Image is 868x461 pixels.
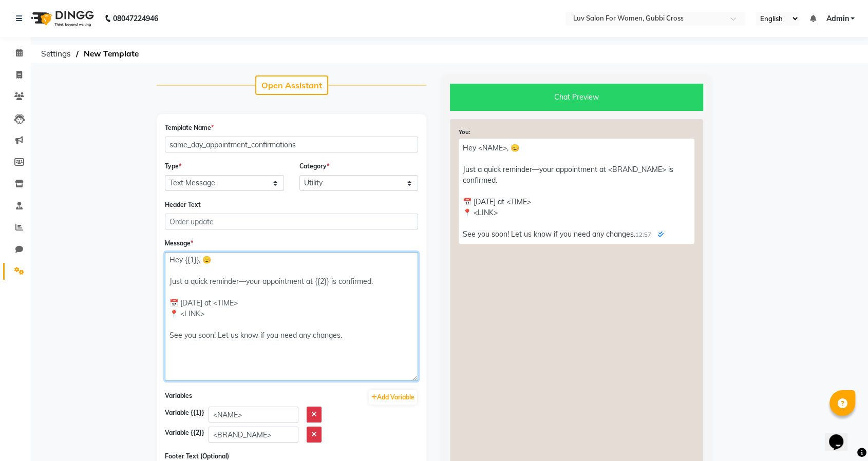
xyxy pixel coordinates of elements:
label: Message [165,239,193,248]
img: logo [26,4,97,33]
input: Variable example [209,407,298,422]
label: Variable {{2}} [165,428,204,437]
span: 12:57 [635,231,651,238]
label: Type [165,162,181,171]
input: Variable example [209,427,298,443]
div: Chat Preview [450,84,703,111]
iframe: chat widget [825,420,858,451]
label: Variables [165,391,192,400]
input: order_update [165,137,418,152]
span: Open Assistant [261,80,322,90]
button: Add Variable [369,390,417,405]
label: Footer Text (Optional) [165,452,229,461]
b: 08047224946 [113,4,158,33]
label: Header Text [165,200,201,209]
label: Template Name [165,123,214,132]
label: Variable {{1}} [165,408,204,417]
label: Category [299,162,329,171]
strong: You: [459,128,470,136]
p: Hey <NAME>, 😊 Just a quick reminder—your appointment at <BRAND_NAME> is confirmed. 📅 [DATE] at <T... [459,139,694,244]
span: New Template [79,45,144,63]
span: Admin [826,13,848,24]
input: Order update [165,214,418,229]
span: Settings [36,45,76,63]
button: Open Assistant [255,75,328,95]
